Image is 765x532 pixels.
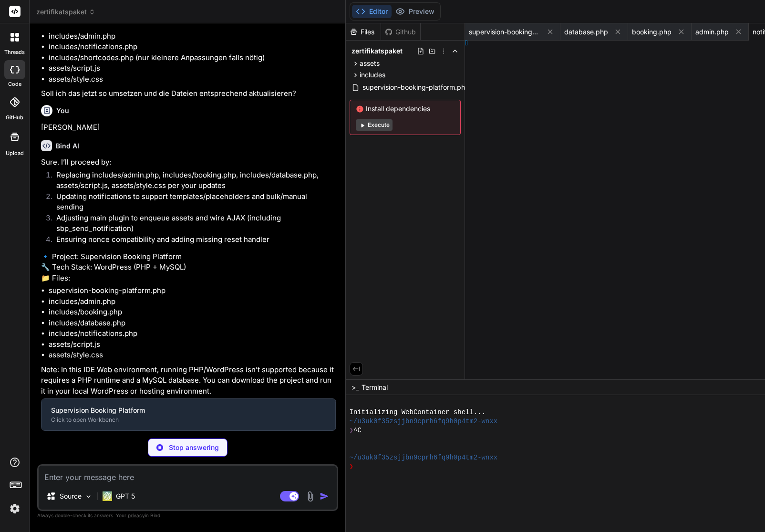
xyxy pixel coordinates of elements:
span: booking.php [632,27,672,37]
span: privacy [128,512,145,518]
span: ~/u3uk0f35zsjjbn9cprh6fq9h0p4tm2-wnxx [350,453,498,462]
img: settings [7,501,23,517]
li: includes/booking.php [49,307,336,318]
span: Terminal [362,383,388,392]
button: Execute [356,119,393,131]
p: 🔹 Project: Supervision Booking Platform 🔧 Tech Stack: WordPress (PHP + MySQL) 📁 Files: [41,251,336,284]
span: Initializing WebContainer shell... [350,408,486,417]
div: Github [381,27,420,37]
span: ~/u3uk0f35zsjjbn9cprh6fq9h0p4tm2-wnxx [350,417,498,426]
div: Supervision Booking Platform [51,406,326,415]
li: includes/admin.php [49,296,336,307]
button: Editor [352,5,392,18]
button: Preview [392,5,438,18]
p: Stop answering [169,443,219,452]
img: GPT 5 [103,491,112,501]
li: includes/shortcodes.php (nur kleinere Anpassungen falls nötig) [49,52,336,63]
li: includes/notifications.php [49,328,336,339]
span: supervision-booking-platform.php [469,27,540,37]
li: Ensuring nonce compatibility and adding missing reset handler [49,234,336,248]
li: assets/script.js [49,339,336,350]
li: supervision-booking-platform.php [49,285,336,296]
li: Replacing includes/admin.php, includes/booking.php, includes/database.php, assets/script.js, asse... [49,170,336,191]
span: admin.php [695,27,729,37]
img: Pick Models [84,492,93,501]
li: includes/admin.php [49,31,336,42]
li: Adjusting main plugin to enqueue assets and wire AJAX (including sbp_send_notification) [49,213,336,234]
p: Soll ich das jetzt so umsetzen und die Dateien entsprechend aktualisieren? [41,88,336,99]
li: Updating notifications to support templates/placeholders and bulk/manual sending [49,191,336,213]
label: GitHub [6,114,23,122]
p: [PERSON_NAME] [41,122,336,133]
span: >_ [351,383,359,392]
p: Sure. I’ll proceed by: [41,157,336,168]
span: zertifikatspaket [36,7,95,17]
label: threads [4,48,25,56]
p: Source [60,491,82,501]
div: Click to open Workbench [51,416,326,424]
span: ❯ [350,462,353,471]
label: code [8,80,21,88]
span: includes [360,70,385,80]
li: includes/notifications.php [49,42,336,52]
h6: Bind AI [56,141,79,151]
li: includes/database.php [49,318,336,329]
button: Supervision Booking PlatformClick to open Workbench [41,399,335,430]
li: assets/script.js [49,63,336,74]
li: assets/style.css [49,74,336,85]
span: database.php [564,27,608,37]
span: supervision-booking-platform.php [362,82,470,93]
p: Always double-check its answers. Your in Bind [37,511,338,520]
span: ❯ [350,426,353,435]
label: Upload [6,149,24,157]
li: assets/style.css [49,350,336,361]
h6: You [56,106,69,115]
span: ^C [353,426,362,435]
div: Files [346,27,381,37]
img: icon [320,491,329,501]
img: attachment [305,491,316,502]
span: Install dependencies [356,104,455,114]
p: Note: In this IDE Web environment, running PHP/WordPress isn’t supported because it requires a PH... [41,365,336,397]
span: assets [360,59,380,68]
p: GPT 5 [116,491,135,501]
span: zertifikatspaket [351,46,403,56]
